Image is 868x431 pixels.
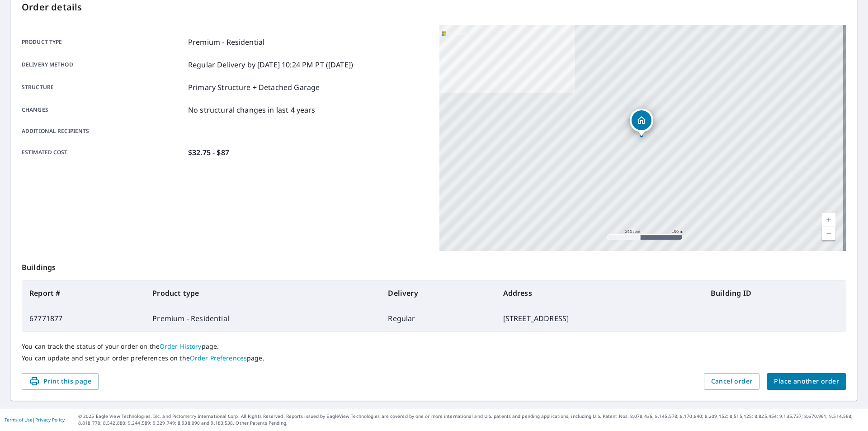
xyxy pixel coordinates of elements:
[5,417,65,422] p: |
[381,306,495,331] td: Regular
[188,59,353,70] p: Regular Delivery by [DATE] 10:24 PM PT ([DATE])
[29,376,91,387] span: Print this page
[22,280,145,306] th: Report #
[22,147,184,158] p: Estimated cost
[767,373,846,390] button: Place another order
[145,280,381,306] th: Product type
[704,373,760,390] button: Cancel order
[22,251,846,280] p: Buildings
[496,306,703,331] td: [STREET_ADDRESS]
[5,417,33,423] a: Terms of Use
[78,413,863,426] p: © 2025 Eagle View Technologies, Inc. and Pictometry International Corp. All Rights Reserved. Repo...
[822,213,835,227] a: Current Level 17, Zoom In
[145,306,381,331] td: Premium - Residential
[190,354,247,362] a: Order Preferences
[188,147,229,158] p: $32.75 - $87
[381,280,495,306] th: Delivery
[35,417,65,423] a: Privacy Policy
[22,342,846,350] p: You can track the status of your order on the page.
[711,376,753,387] span: Cancel order
[22,373,99,390] button: Print this page
[496,280,703,306] th: Address
[188,37,264,47] p: Premium - Residential
[22,37,184,47] p: Product type
[774,376,839,387] span: Place another order
[822,227,835,240] a: Current Level 17, Zoom Out
[22,59,184,70] p: Delivery method
[630,109,653,137] div: Dropped pin, building 1, Residential property, 2598 NW 53rd St Boca Raton, FL 33496
[22,306,145,331] td: 67771877
[703,280,846,306] th: Building ID
[22,82,184,93] p: Structure
[22,127,184,135] p: Additional recipients
[160,342,202,350] a: Order History
[22,0,846,14] p: Order details
[188,82,320,93] p: Primary Structure + Detached Garage
[188,104,316,115] p: No structural changes in last 4 years
[22,104,184,115] p: Changes
[22,354,846,362] p: You can update and set your order preferences on the page.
